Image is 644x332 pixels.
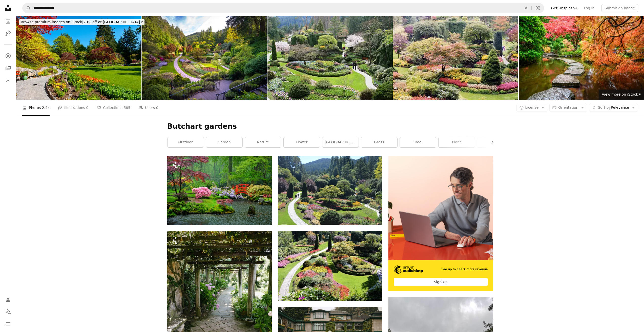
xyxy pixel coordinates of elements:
img: Small bridge in Japanese garden in the rain, Park Clingendael, The Hague, Netherlands [167,156,272,225]
a: Photos [3,16,13,26]
a: See up to 141% more revenueSign Up [388,156,493,291]
span: License [525,105,539,109]
a: outdoor [168,137,204,147]
a: Get Unsplash+ [548,4,581,12]
span: 0 [156,105,158,110]
a: Log in [581,4,597,12]
span: 20% off at [GEOGRAPHIC_DATA] ↗ [21,20,143,24]
span: Orientation [558,105,578,109]
a: bc [477,137,513,147]
a: Illustrations 0 [58,100,88,116]
form: Find visuals sitewide [22,3,544,13]
a: Users 0 [138,100,158,116]
img: Colorful Garden in the Spring - Butchart [16,16,141,100]
a: garden [206,137,242,147]
a: Collections [3,63,13,73]
a: Log in / Sign up [3,295,13,305]
span: Relevance [598,105,629,110]
span: Browse premium images on iStock | [21,20,83,24]
img: Butchart Gardens 2 [393,16,518,100]
a: Illustrations [3,28,13,38]
a: plant [439,137,475,147]
a: flower [284,137,320,147]
img: file-1690386555781-336d1949dad1image [394,265,423,274]
a: Browse premium images on iStock|20% off at [GEOGRAPHIC_DATA]↗ [16,16,148,28]
button: Orientation [549,104,587,112]
button: Submit an image [601,4,638,12]
img: Beautiful Butchart Gardens Victoria In The Spring [267,16,393,100]
a: Small bridge in Japanese garden in the rain, Park Clingendael, The Hague, Netherlands [167,188,272,193]
button: Visual search [532,3,544,13]
a: Collections 585 [96,100,130,116]
a: a lush green park filled with lots of trees and flowers [278,188,382,192]
h1: Butchart gardens [167,122,493,131]
a: a stone walkway with a bench and flowers [167,299,272,303]
span: 0 [86,105,89,110]
button: Clear [520,3,531,13]
span: 585 [123,105,130,110]
a: View more on iStock↗ [599,90,644,100]
button: Language [3,307,13,317]
span: Sort by [598,105,611,109]
a: tree [400,137,436,147]
div: Sign Up [394,278,488,286]
a: Download History [3,75,13,85]
button: License [516,104,548,112]
img: Japanese Maple in autumn, Butchart Gardens, Victoria, Vancouver Island, BC Canada [519,16,644,100]
button: Search Unsplash [23,3,31,13]
img: a lush green park filled with lots of trees and flowers [278,156,382,225]
img: Sunken garden at Butchart Gardens [142,16,267,100]
a: grass [361,137,397,147]
img: file-1722962848292-892f2e7827caimage [388,156,493,260]
button: Sort byRelevance [589,104,638,112]
a: [GEOGRAPHIC_DATA] [322,137,359,147]
span: See up to 141% more revenue [441,267,488,272]
a: a garden with many different types of flowers [278,263,382,268]
img: a garden with many different types of flowers [278,231,382,300]
a: nature [245,137,281,147]
button: scroll list to the right [488,137,493,147]
span: View more on iStock ↗ [602,92,641,96]
button: Menu [3,319,13,329]
a: Explore [3,51,13,61]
